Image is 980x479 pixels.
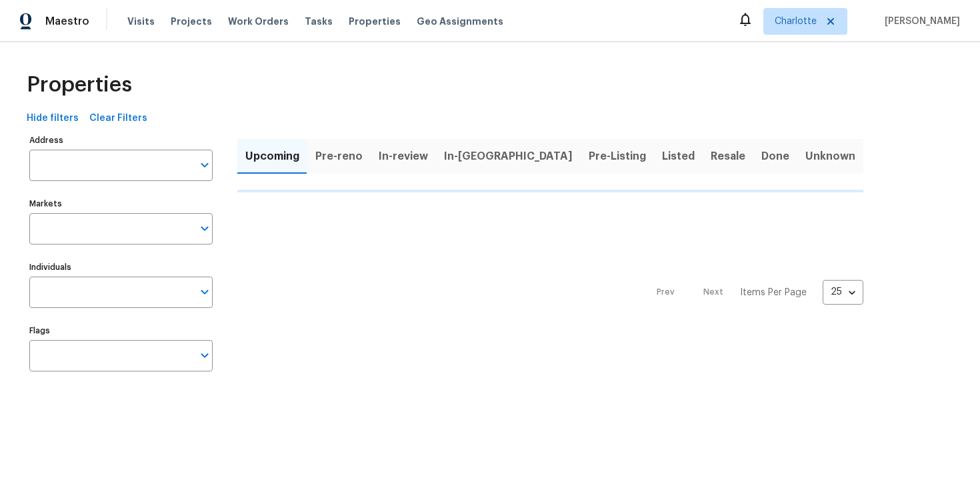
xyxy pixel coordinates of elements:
[84,106,153,131] button: Clear Filters
[245,147,299,166] span: Upcoming
[879,15,960,28] span: [PERSON_NAME]
[711,147,745,166] span: Resale
[805,147,855,166] span: Unknown
[195,219,214,238] button: Open
[379,147,428,166] span: In-review
[823,275,863,309] div: 25
[29,327,213,335] label: Flags
[27,110,79,127] span: Hide filters
[315,147,363,166] span: Pre-reno
[417,15,503,28] span: Geo Assignments
[27,78,132,92] span: Properties
[740,286,807,299] p: Items Per Page
[45,15,89,28] span: Maestro
[444,147,573,166] span: In-[GEOGRAPHIC_DATA]
[662,147,695,166] span: Listed
[195,156,214,174] button: Open
[228,15,289,28] span: Work Orders
[195,346,214,365] button: Open
[644,200,863,385] nav: Pagination Navigation
[195,283,214,301] button: Open
[761,147,789,166] span: Done
[21,106,84,131] button: Hide filters
[171,15,212,28] span: Projects
[589,147,646,166] span: Pre-Listing
[305,17,333,26] span: Tasks
[775,15,817,28] span: Charlotte
[29,200,213,208] label: Markets
[127,15,155,28] span: Visits
[29,136,213,144] label: Address
[349,15,401,28] span: Properties
[29,263,213,271] label: Individuals
[89,110,147,127] span: Clear Filters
